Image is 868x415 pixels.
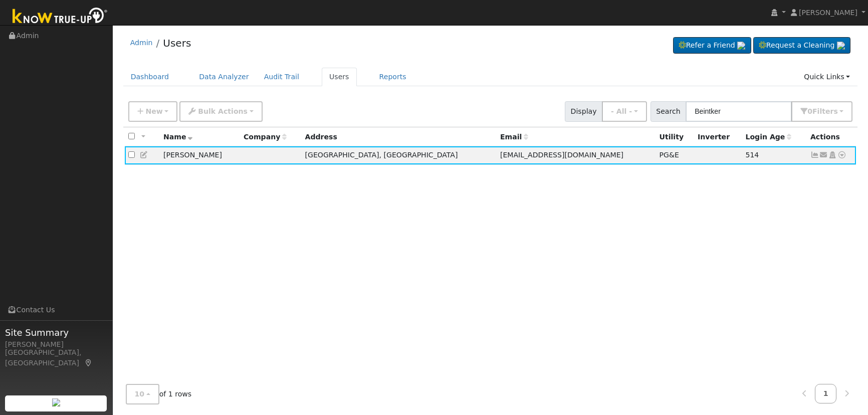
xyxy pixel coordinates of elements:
[660,151,679,159] span: PG&E
[8,6,113,28] img: Know True-Up
[126,384,192,404] span: of 1 rows
[179,101,262,122] button: Bulk Actions
[257,68,307,86] a: Audit Trail
[160,146,240,165] td: [PERSON_NAME]
[837,42,845,50] img: retrieve
[815,384,837,403] a: 1
[163,133,193,141] span: Name
[812,107,838,115] span: Filter
[799,9,857,17] span: [PERSON_NAME]
[828,151,837,159] a: Login As
[244,133,287,141] span: Company name
[837,150,846,160] a: Other actions
[52,398,60,406] img: retrieve
[123,68,177,86] a: Dashboard
[5,326,107,339] span: Site Summary
[500,133,528,141] span: Email
[322,68,357,86] a: Users
[698,132,738,142] div: Inverter
[191,68,257,86] a: Data Analyzer
[126,384,159,404] button: 10
[305,132,493,142] div: Address
[128,101,178,122] button: New
[198,107,248,115] span: Bulk Actions
[135,390,145,398] span: 10
[5,347,107,368] div: [GEOGRAPHIC_DATA], [GEOGRAPHIC_DATA]
[130,39,153,47] a: Admin
[673,37,751,54] a: Refer a Friend
[500,151,623,159] span: [EMAIL_ADDRESS][DOMAIN_NAME]
[810,151,819,159] a: Show Graph
[833,107,837,115] span: s
[745,151,759,159] span: 03/24/2024 8:48:17 PM
[686,101,792,122] input: Search
[84,359,93,367] a: Map
[737,42,745,50] img: retrieve
[791,101,852,122] button: 0Filters
[819,150,828,160] a: beintker77@yahoo.com
[302,146,497,165] td: [GEOGRAPHIC_DATA], [GEOGRAPHIC_DATA]
[753,37,850,54] a: Request a Cleaning
[565,101,602,122] span: Display
[660,132,691,142] div: Utility
[140,151,149,159] a: Edit User
[163,37,191,49] a: Users
[650,101,686,122] span: Search
[145,107,162,115] span: New
[810,132,852,142] div: Actions
[372,68,414,86] a: Reports
[796,68,857,86] a: Quick Links
[602,101,647,122] button: - All -
[745,133,791,141] span: Days since last login
[5,339,107,350] div: [PERSON_NAME]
